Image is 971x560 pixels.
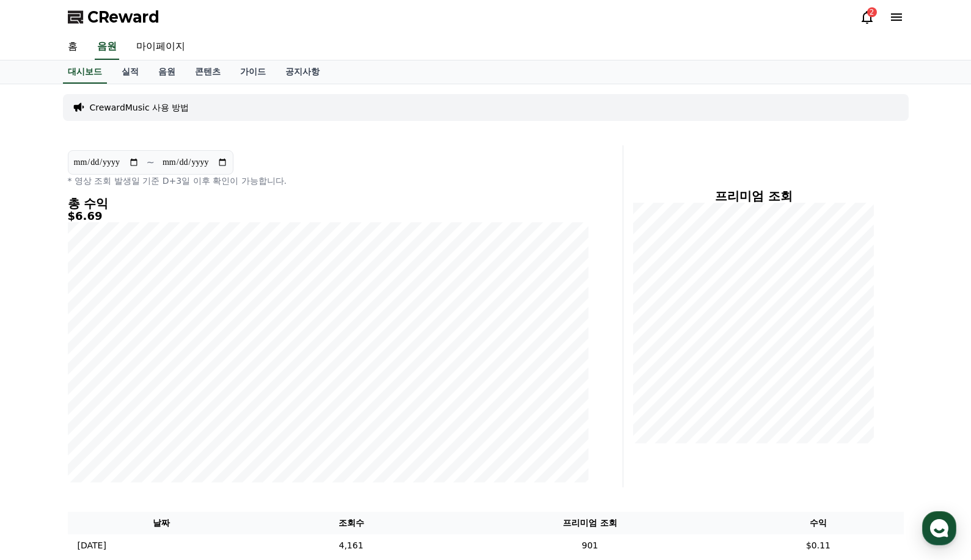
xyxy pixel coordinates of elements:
[90,101,189,114] a: CrewardMusic 사용 방법
[147,155,155,170] p: ~
[733,534,903,557] td: $0.11
[255,534,447,557] td: 4,161
[58,34,87,60] a: 홈
[87,7,159,27] span: CReward
[68,175,588,187] p: * 영상 조회 발생일 기준 D+3일 이후 확인이 가능합니다.
[78,539,106,552] p: [DATE]
[633,189,874,203] h4: 프리미엄 조회
[733,512,903,534] th: 수익
[148,60,185,84] a: 음원
[276,60,329,84] a: 공지사항
[68,210,588,222] h5: $6.69
[867,7,877,17] div: 2
[68,512,255,534] th: 날짜
[68,7,159,27] a: CReward
[112,60,148,84] a: 실적
[860,10,874,24] a: 2
[63,60,107,84] a: 대시보드
[255,512,447,534] th: 조회수
[447,512,733,534] th: 프리미엄 조회
[68,197,588,210] h4: 총 수익
[95,34,119,60] a: 음원
[447,534,733,557] td: 901
[126,34,195,60] a: 마이페이지
[185,60,230,84] a: 콘텐츠
[230,60,276,84] a: 가이드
